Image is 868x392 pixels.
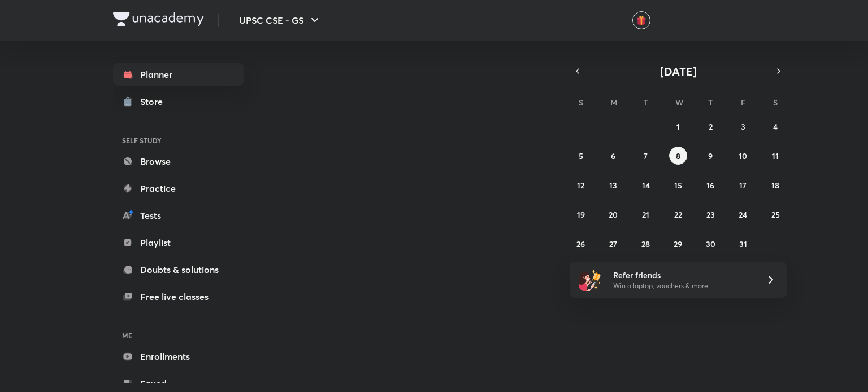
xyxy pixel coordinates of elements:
button: October 28, 2025 [637,235,655,253]
abbr: October 5, 2025 [579,151,583,161]
abbr: October 6, 2025 [611,151,615,161]
abbr: October 30, 2025 [706,239,715,249]
button: October 20, 2025 [604,205,622,223]
a: Doubts & solutions [113,258,244,281]
abbr: October 28, 2025 [641,239,650,249]
abbr: October 26, 2025 [576,239,585,249]
abbr: October 23, 2025 [706,209,715,220]
abbr: October 4, 2025 [773,121,778,132]
abbr: October 11, 2025 [772,151,779,161]
button: October 27, 2025 [604,235,622,253]
button: October 4, 2025 [766,117,784,135]
abbr: October 29, 2025 [674,239,682,249]
button: October 18, 2025 [766,176,784,194]
abbr: October 25, 2025 [771,209,780,220]
button: October 22, 2025 [669,205,687,223]
abbr: October 27, 2025 [609,239,617,249]
abbr: October 19, 2025 [577,209,585,220]
abbr: October 10, 2025 [739,151,747,161]
button: October 16, 2025 [701,176,719,194]
button: October 15, 2025 [669,176,687,194]
a: Playlist [113,231,244,254]
a: Company Logo [113,12,204,29]
abbr: October 2, 2025 [709,121,713,132]
a: Browse [113,150,244,173]
button: October 8, 2025 [669,147,687,165]
button: October 10, 2025 [734,147,752,165]
abbr: October 24, 2025 [739,209,747,220]
button: October 21, 2025 [637,205,655,223]
img: Company Logo [113,12,204,26]
abbr: October 20, 2025 [609,209,618,220]
h6: ME [113,326,244,345]
abbr: Monday [610,97,617,108]
h6: SELF STUDY [113,131,244,150]
button: October 2, 2025 [701,117,719,135]
button: October 12, 2025 [572,176,590,194]
button: October 13, 2025 [604,176,622,194]
abbr: Tuesday [644,97,648,108]
button: October 3, 2025 [734,117,752,135]
abbr: Sunday [579,97,583,108]
span: [DATE] [660,64,697,79]
abbr: October 21, 2025 [642,209,649,220]
a: Store [113,90,244,113]
div: Store [140,95,170,108]
button: October 1, 2025 [669,117,687,135]
abbr: October 13, 2025 [609,180,617,191]
abbr: October 22, 2025 [674,209,682,220]
button: October 25, 2025 [766,205,784,223]
button: October 19, 2025 [572,205,590,223]
img: avatar [636,15,646,25]
a: Free live classes [113,285,244,308]
button: October 7, 2025 [637,147,655,165]
p: Win a laptop, vouchers & more [613,281,752,291]
button: October 17, 2025 [734,176,752,194]
a: Planner [113,63,244,86]
abbr: Thursday [708,97,713,108]
abbr: October 3, 2025 [741,121,745,132]
button: October 31, 2025 [734,235,752,253]
abbr: Friday [741,97,745,108]
button: avatar [632,11,650,29]
button: October 6, 2025 [604,147,622,165]
button: October 26, 2025 [572,235,590,253]
abbr: October 16, 2025 [706,180,714,191]
button: [DATE] [585,63,771,79]
abbr: October 12, 2025 [577,180,584,191]
button: October 24, 2025 [734,205,752,223]
button: October 23, 2025 [701,205,719,223]
abbr: October 7, 2025 [644,151,648,161]
a: Tests [113,204,244,227]
h6: Refer friends [613,269,752,281]
button: October 30, 2025 [701,235,719,253]
abbr: October 18, 2025 [771,180,779,191]
abbr: October 15, 2025 [674,180,682,191]
abbr: Wednesday [675,97,683,108]
button: UPSC CSE - GS [232,9,328,32]
button: October 9, 2025 [701,147,719,165]
button: October 14, 2025 [637,176,655,194]
button: October 5, 2025 [572,147,590,165]
abbr: October 14, 2025 [642,180,650,191]
abbr: October 31, 2025 [739,239,747,249]
button: October 29, 2025 [669,235,687,253]
abbr: Saturday [773,97,778,108]
a: Enrollments [113,345,244,368]
img: referral [579,268,601,291]
button: October 11, 2025 [766,147,784,165]
a: Practice [113,177,244,200]
abbr: October 1, 2025 [676,121,680,132]
abbr: October 9, 2025 [708,151,713,161]
abbr: October 17, 2025 [739,180,747,191]
abbr: October 8, 2025 [676,151,680,161]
